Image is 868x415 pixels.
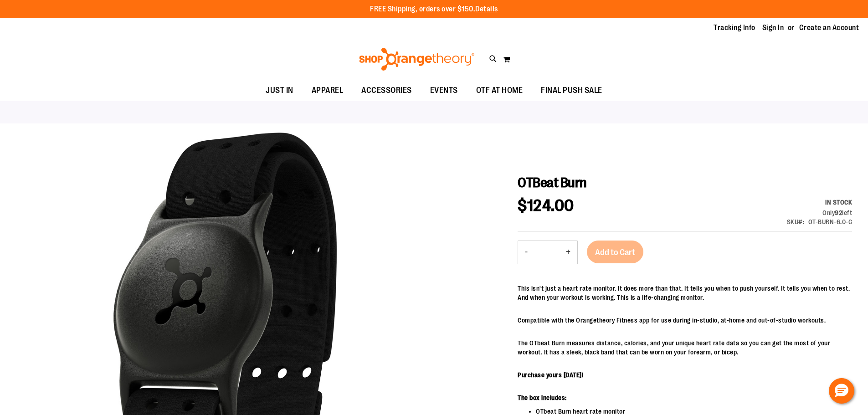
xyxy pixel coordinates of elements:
span: $124.00 [518,196,574,215]
b: The box includes: [518,394,567,401]
input: Product quantity [534,241,559,263]
span: FINAL PUSH SALE [541,80,602,101]
p: Compatible with the Orangetheory Fitness app for use during in-studio, at-home and out-of-studio ... [518,316,852,325]
p: The OTbeat Burn measures distance, calories, and your unique heart rate data so you can get the m... [518,338,852,357]
span: JUST IN [266,80,293,101]
a: ACCESSORIES [352,80,421,101]
a: FINAL PUSH SALE [532,80,611,101]
a: JUST IN [257,80,303,101]
a: APPAREL [303,80,353,101]
a: Tracking Info [714,23,755,33]
a: OTF AT HOME [467,80,532,101]
button: Hello, have a question? Let’s chat. [829,378,854,404]
span: EVENTS [430,80,458,101]
span: ACCESSORIES [361,80,412,101]
strong: 92 [835,209,842,216]
div: OT-BURN-6.0-C [808,217,853,226]
a: Sign In [762,23,784,33]
p: This isn't just a heart rate monitor. It does more than that. It tells you when to push yourself.... [518,284,852,302]
span: In stock [825,199,852,206]
strong: SKU [787,218,805,225]
b: Purchase yours [DATE]! [518,371,583,379]
button: Decrease product quantity [518,241,534,264]
img: Shop Orangetheory [358,48,476,71]
p: FREE Shipping, orders over $150. [370,4,498,15]
a: Create an Account [799,23,859,33]
span: OTBeat Burn [518,175,587,190]
button: Increase product quantity [559,241,577,264]
a: EVENTS [421,80,467,101]
span: OTF AT HOME [476,80,523,101]
div: Availability [787,198,853,207]
div: Only 92 left [787,208,853,217]
a: Details [475,5,498,13]
span: APPAREL [312,80,344,101]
